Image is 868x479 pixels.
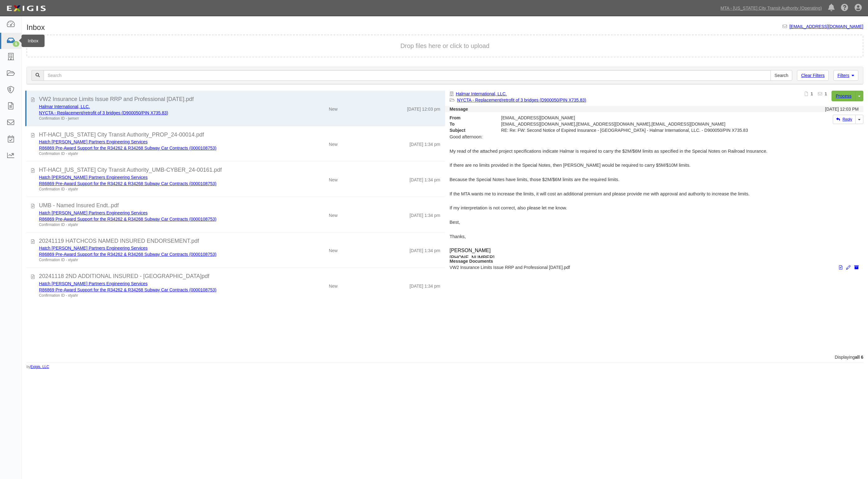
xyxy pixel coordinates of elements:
[39,280,269,287] div: Hatch Jacobs Partners Engineering Services
[450,220,460,225] span: Best,
[496,127,754,133] div: RE: Re: FW: Second Notice of Expired Insurance - NYCTA - Halmar International, LLC. - D900050/PIN...
[39,116,269,121] div: Confirmation ID - jwmxrr
[39,293,269,298] div: Confirmation ID - xtyahr
[445,127,496,133] strong: Subject
[39,222,269,228] div: Confirmation ID - xtyahr
[22,354,868,360] div: Displaying
[450,149,768,154] span: My read of the attached project specifications indicate Halmar is required to carry the $2M/$6M l...
[22,35,45,47] div: Inbox
[39,210,148,215] a: Hatch [PERSON_NAME] Partners Engineering Services
[39,281,148,286] a: Hatch [PERSON_NAME] Partners Engineering Services
[39,104,90,109] a: Halmar International, LLC.
[450,264,859,271] p: VW2 Insurance Limits Issue RRP and Professional [DATE].pdf
[39,216,269,222] div: R86869 Pre-Award Support for the R34262 & R34268 Subway Car Contracts (0000108753)
[770,70,792,81] input: Search
[39,174,269,180] div: Hatch Jacobs Partners Engineering Services
[13,41,19,47] div: 6
[39,175,148,180] a: Hatch [PERSON_NAME] Partners Engineering Services
[329,103,338,112] div: New
[450,259,493,264] strong: Message Documents
[31,365,49,369] a: Exigis, LLC
[410,139,440,147] div: [DATE] 1:34 pm
[450,163,691,168] span: If there are no limits provided in the Special Notes, then [PERSON_NAME] would be required to car...
[39,252,216,257] a: R86869 Pre-Award Support for the R34262 & R34268 Subway Car Contracts (0000108753)
[26,23,45,31] h1: Inbox
[39,180,269,187] div: R86869 Pre-Award Support for the R34262 & R34268 Subway Car Contracts (0000108753)
[797,70,828,81] a: Clear Filters
[410,210,440,218] div: [DATE] 1:34 pm
[39,95,440,103] div: VW2 Insurance Limits Issue RRP and Professional 11.30.20.pdf
[445,115,496,121] strong: From
[39,110,168,115] a: NYCTA - Replacement/retrofit of 3 bridges (D900050/PIN X735.83)
[329,280,338,289] div: New
[329,139,338,147] div: New
[39,202,440,210] div: UMB - Named Insured Endt..pdf
[39,187,269,192] div: Confirmation ID - xtyahr
[329,210,338,218] div: New
[450,205,567,210] span: If my interpretation is not correct, also please let me know.
[39,210,269,216] div: Hatch Jacobs Partners Engineering Services
[450,255,495,260] span: [PHONE_NUMBER]
[329,245,338,254] div: New
[811,91,813,96] b: 1
[839,266,842,270] i: View
[329,174,338,183] div: New
[450,191,750,196] span: If the MTA wants me to increase the limits, it will cost an additional premium and please provide...
[39,166,440,174] div: HT-HACI_New York City Transit Authority_UMB-CYBER_24-00161.pdf
[39,103,269,110] div: Halmar International, LLC.
[456,91,507,96] a: Halmar International, LLC.
[846,266,851,270] i: Edit document
[789,24,863,29] a: [EMAIL_ADDRESS][DOMAIN_NAME]
[450,134,483,139] span: Good afternoon:
[841,4,848,12] i: Help Center - Complianz
[833,115,856,124] a: Reply
[39,287,216,292] a: R86869 Pre-Award Support for the R34262 & R34268 Subway Car Contracts (0000108753)
[39,110,269,116] div: NYCTA - Replacement/retrofit of 3 bridges (D900050/PIN X735.83)
[44,70,771,81] input: Search
[39,251,269,257] div: R86869 Pre-Award Support for the R34262 & R34268 Subway Car Contracts (0000108753)
[39,146,216,151] a: R86869 Pre-Award Support for the R34262 & R34268 Subway Car Contracts (0000108753)
[39,181,216,186] a: R86869 Pre-Award Support for the R34262 & R34268 Subway Car Contracts (0000108753)
[39,139,148,144] a: Hatch [PERSON_NAME] Partners Engineering Services
[854,266,859,270] i: Archive document
[39,145,269,151] div: R86869 Pre-Award Support for the R34262 & R34268 Subway Car Contracts (0000108753)
[445,121,496,127] strong: To
[410,174,440,183] div: [DATE] 1:34 pm
[717,2,825,14] a: MTA - [US_STATE] City Transit Authority (Operating)
[450,248,491,253] span: [PERSON_NAME]
[450,177,620,182] span: Because the Special Notes have limits, those $2M/$6M limits are the required limits.
[39,131,440,139] div: HT-HACI_New York City Transit Authority_PROP_24-00014.pdf
[832,91,856,101] a: Process
[39,245,269,251] div: Hatch Jacobs Partners Engineering Services
[39,237,440,245] div: 20241119 HATCHCOS NAMED INSURED ENDORSEMENT.pdf
[825,106,859,112] div: [DATE] 12:03 PM
[400,41,490,50] button: Drop files here or click to upload
[39,246,148,251] a: Hatch [PERSON_NAME] Partners Engineering Services
[496,115,754,121] div: [EMAIL_ADDRESS][DOMAIN_NAME]
[410,280,440,289] div: [DATE] 1:34 pm
[39,287,269,293] div: R86869 Pre-Award Support for the R34262 & R34268 Subway Car Contracts (0000108753)
[39,139,269,145] div: Hatch Jacobs Partners Engineering Services
[450,107,468,112] strong: Message
[26,364,49,370] small: by
[457,98,587,103] a: NYCTA - Replacement/retrofit of 3 bridges (D900050/PIN X735.83)
[39,217,216,222] a: R86869 Pre-Award Support for the R34262 & R34268 Subway Car Contracts (0000108753)
[825,91,827,96] b: 1
[39,257,269,263] div: Confirmation ID - xtyahr
[407,103,440,112] div: [DATE] 12:03 pm
[39,151,269,156] div: Confirmation ID - xtyahr
[5,3,48,14] img: logo-5460c22ac91f19d4615b14bd174203de0afe785f0fc80cf4dbbc73dc1793850b.png
[410,245,440,254] div: [DATE] 1:34 pm
[496,121,754,127] div: agreement-nae3py@mtato.complianz.com,rdinardo@halmarinternational.com,jmarron@halmarinternational...
[833,70,858,81] a: Filters
[855,355,863,360] b: all 6
[450,234,466,239] span: Thanks,
[39,272,440,280] div: 20241118 2ND ADDITIONAL INSURED - NYCT.pdf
